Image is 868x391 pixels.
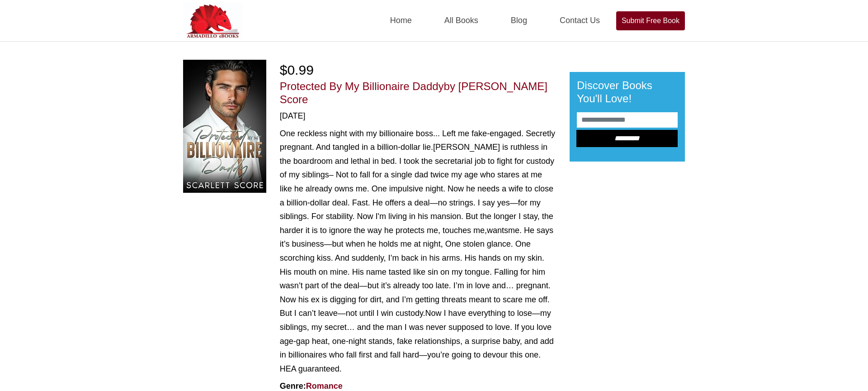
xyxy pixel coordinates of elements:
span: Now I have everything to lose—my siblings, my secret… and the man I was never supposed to love. [280,309,551,332]
div: [PERSON_NAME] is ruthless in the boardroom and lethal in bed. I took the secretarial job to fight... [280,127,556,376]
a: Submit Free Book [616,11,685,30]
h3: Discover Books You'll Love! [577,79,678,105]
span: One reckless night with my billionaire boss... Left me fake-engaged. Secretly pregnant. And tangl... [280,129,555,152]
strong: Genre: [280,381,343,391]
a: Romance [306,381,343,391]
img: Armadilloebooks [183,3,242,39]
span: wants [487,226,508,235]
span: If you love age-gap heat, one-night stands, fake relationships, a surprise baby, and add in billi... [280,323,554,373]
span: $0.99 [280,62,314,77]
span: by [PERSON_NAME] Score [280,80,547,105]
a: Protected By My Billionaire Daddy [280,80,444,92]
div: [DATE] [280,110,556,122]
img: Protected By My Billionaire Daddy [183,60,266,193]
